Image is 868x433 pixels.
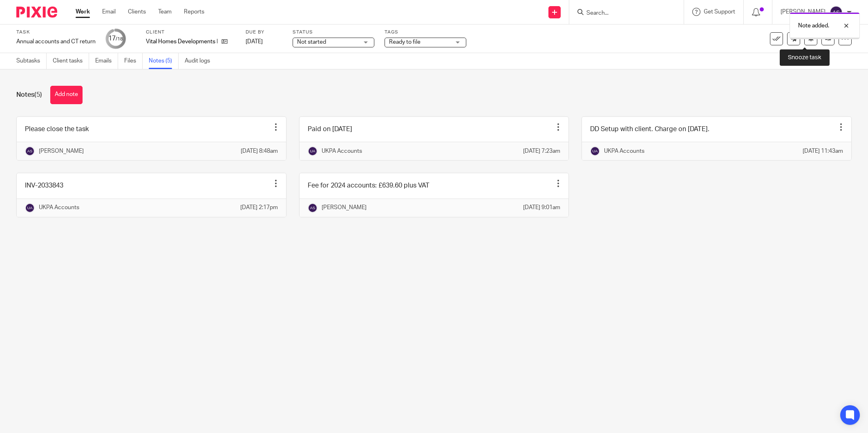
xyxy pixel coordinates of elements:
small: /18 [116,37,123,41]
button: Add note [50,86,83,104]
a: Subtasks [16,53,47,69]
img: svg%3E [830,6,843,19]
label: Task [16,29,96,36]
a: Work [76,8,90,16]
p: [PERSON_NAME] [322,203,367,212]
p: [DATE] 7:23am [523,147,560,155]
label: Client [146,29,235,36]
p: [DATE] 8:48am [241,147,278,155]
h1: Notes [16,91,42,99]
a: Audit logs [185,53,216,69]
a: Client tasks [53,53,89,69]
a: Files [124,53,143,69]
p: [DATE] 11:43am [803,147,843,155]
img: Pixie [16,7,57,18]
p: UKPA Accounts [39,203,79,212]
img: svg%3E [308,146,318,156]
span: (5) [34,92,42,98]
a: Reports [184,8,204,16]
label: Status [293,29,374,36]
a: Email [102,8,116,16]
p: Note added. [798,22,829,30]
img: svg%3E [25,203,35,213]
label: Due by [246,29,282,36]
a: Notes (5) [149,53,179,69]
img: svg%3E [25,146,35,156]
p: UKPA Accounts [322,147,362,155]
span: [DATE] [246,39,263,45]
p: [DATE] 9:01am [523,203,560,212]
div: Annual accounts and CT return [16,38,96,46]
a: Clients [128,8,146,16]
p: Vital Homes Developments Ltd [146,38,217,46]
p: UKPA Accounts [604,147,644,155]
img: svg%3E [590,146,600,156]
span: Not started [297,39,326,45]
a: Emails [95,53,118,69]
label: Tags [385,29,466,36]
p: [DATE] 2:17pm [240,203,278,212]
span: Ready to file [389,39,421,45]
a: Team [158,8,172,16]
img: svg%3E [308,203,318,213]
p: [PERSON_NAME] [39,147,84,155]
div: 17 [108,34,123,43]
